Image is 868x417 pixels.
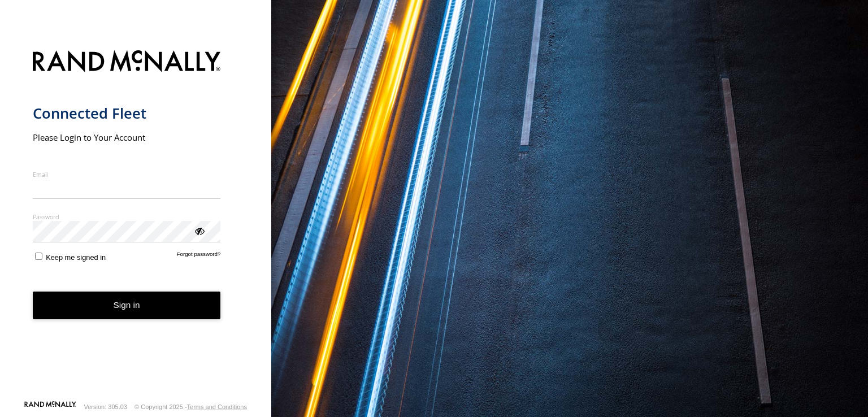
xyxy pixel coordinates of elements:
[193,225,205,236] div: ViewPassword
[24,401,76,412] a: Visit our Website
[33,132,221,143] h2: Please Login to Your Account
[33,212,221,221] label: Password
[33,48,221,77] img: Rand McNally
[84,403,127,410] div: Version: 305.03
[33,292,221,319] button: Sign in
[33,170,221,179] label: Email
[33,104,221,123] h1: Connected Fleet
[134,403,247,410] div: © Copyright 2025 -
[35,253,42,260] input: Keep me signed in
[33,44,239,400] form: main
[46,253,106,262] span: Keep me signed in
[177,251,221,262] a: Forgot password?
[187,403,247,410] a: Terms and Conditions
